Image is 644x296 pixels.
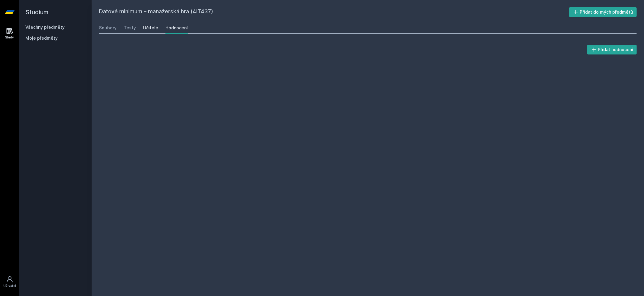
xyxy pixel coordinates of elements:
a: Všechny předměty [25,25,65,30]
a: Hodnocení [165,22,188,34]
div: Uživatel [3,284,16,288]
a: Study [1,24,18,43]
a: Testy [124,22,136,34]
div: Hodnocení [165,25,188,31]
div: Study [5,35,14,40]
a: Učitelé [143,22,158,34]
span: Moje předměty [25,35,58,41]
a: Soubory [99,22,117,34]
a: Uživatel [1,273,18,291]
div: Učitelé [143,25,158,31]
h2: Datové minimum – manažerská hra (4IT437) [99,7,569,17]
button: Přidat hodnocení [587,45,637,54]
div: Testy [124,25,136,31]
div: Soubory [99,25,117,31]
button: Přidat do mých předmětů [569,7,637,17]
